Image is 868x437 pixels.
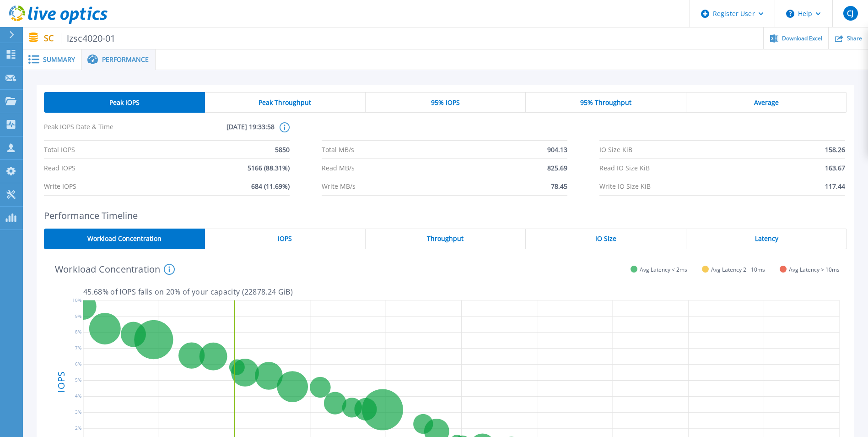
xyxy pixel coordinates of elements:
[275,141,290,158] span: 5850
[640,266,687,273] span: Avg Latency < 2ms
[43,56,75,63] span: Summary
[754,99,779,106] span: Average
[595,235,616,242] span: IO Size
[109,99,140,106] span: Peak IOPS
[44,210,847,221] h2: Performance Timeline
[44,122,159,140] span: Peak IOPS Date & Time
[248,159,290,177] span: 5166 (88.31%)
[75,345,81,351] text: 7%
[102,56,149,63] span: Performance
[427,235,464,242] span: Throughput
[72,297,81,303] text: 10%
[57,348,66,416] h4: IOPS
[75,409,81,415] text: 3%
[755,235,778,242] span: Latency
[44,33,116,44] p: SC
[278,235,292,242] span: IOPS
[75,377,81,383] text: 5%
[322,159,355,177] span: Read MB/s
[599,159,650,177] span: Read IO Size KiB
[551,177,567,195] span: 78.45
[847,36,862,41] span: Share
[825,177,845,195] span: 117.44
[825,141,845,158] span: 158.26
[75,393,81,399] text: 4%
[159,122,275,140] span: [DATE] 19:33:58
[322,177,356,195] span: Write MB/s
[431,99,460,106] span: 95% IOPS
[547,141,567,158] span: 904.13
[259,99,311,106] span: Peak Throughput
[547,159,567,177] span: 825.69
[599,141,632,158] span: IO Size KiB
[847,10,853,17] span: CJ
[782,36,822,41] span: Download Excel
[44,177,76,195] span: Write IOPS
[44,159,75,177] span: Read IOPS
[599,177,651,195] span: Write IO Size KiB
[61,33,116,44] span: lzsc4020-01
[44,141,75,158] span: Total IOPS
[789,266,840,273] span: Avg Latency > 10ms
[251,177,290,195] span: 684 (11.69%)
[75,361,81,367] text: 6%
[83,288,840,296] p: 45.68 % of IOPS falls on 20 % of your capacity ( 22878.24 GiB )
[87,235,162,242] span: Workload Concentration
[75,425,81,431] text: 2%
[322,141,354,158] span: Total MB/s
[580,99,631,106] span: 95% Throughput
[711,266,765,273] span: Avg Latency 2 - 10ms
[75,329,81,335] text: 8%
[75,313,81,319] text: 9%
[55,264,175,275] h4: Workload Concentration
[825,159,845,177] span: 163.67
